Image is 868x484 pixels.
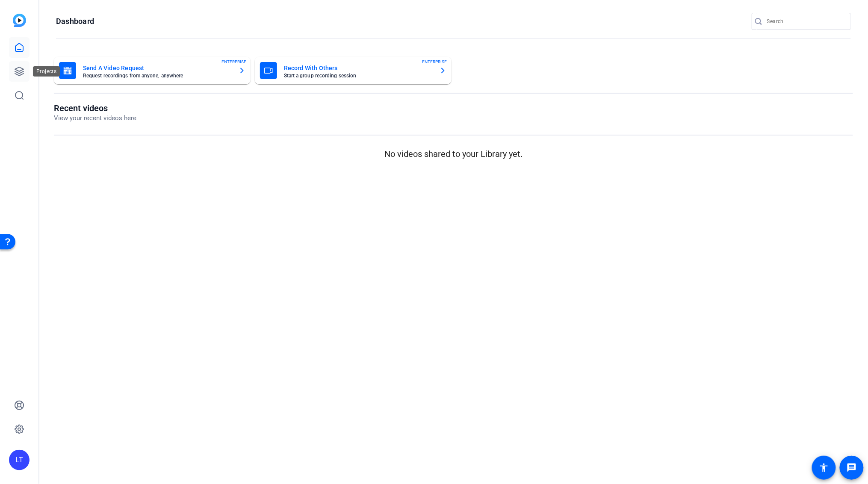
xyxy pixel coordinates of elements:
h1: Dashboard [56,16,94,27]
button: Send A Video RequestRequest recordings from anyone, anywhereENTERPRISE [54,57,251,84]
p: View your recent videos here [54,113,136,123]
mat-card-title: Record With Others [284,63,433,73]
div: LT [9,450,30,470]
mat-card-subtitle: Start a group recording session [284,73,433,78]
mat-card-subtitle: Request recordings from anyone, anywhere [83,73,232,78]
span: ENTERPRISE [221,59,246,65]
mat-icon: accessibility [819,463,829,473]
p: No videos shared to your Library yet. [54,148,853,160]
mat-icon: message [847,463,857,473]
mat-card-title: Send A Video Request [83,63,232,73]
input: Search [767,16,844,27]
button: Record With OthersStart a group recording sessionENTERPRISE [255,57,452,84]
h1: Recent videos [54,103,136,113]
img: blue-gradient.svg [13,14,26,27]
div: Projects [33,66,60,77]
span: ENTERPRISE [422,59,447,65]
